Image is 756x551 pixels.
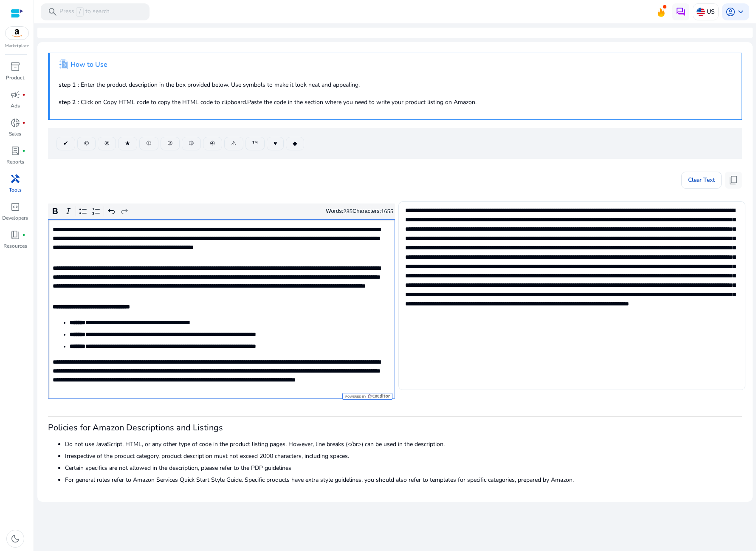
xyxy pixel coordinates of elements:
[146,139,152,148] span: ①
[728,175,739,185] span: content_copy
[56,137,75,150] button: ✔
[6,74,24,82] p: Product
[22,121,25,124] span: fiber_manual_record
[189,139,194,148] span: ③
[681,172,722,189] button: Clear Text
[688,172,715,189] span: Clear Text
[22,93,25,96] span: fiber_manual_record
[3,242,27,250] p: Resources
[9,130,21,138] p: Sales
[76,7,84,17] span: /
[77,137,96,150] button: ©
[6,158,24,166] p: Reports
[736,7,746,17] span: keyboard_arrow_down
[65,475,742,484] li: For general rules refer to Amazon Services Quick Start Style Guide. Specific products have extra ...
[22,149,25,153] span: fiber_manual_record
[5,43,29,49] p: Marketplace
[59,98,733,107] p: : Click on Copy HTML code to copy the HTML code to clipboard.Paste the code in the section where ...
[10,90,20,100] span: campaign
[48,7,58,17] span: search
[63,139,68,148] span: ✔
[104,139,109,148] span: ®
[65,440,742,449] li: Do not use JavaScript, HTML, or any other type of code in the product listing pages. However, lin...
[10,202,20,212] span: code_blocks
[182,137,201,150] button: ③
[343,208,353,215] label: 235
[9,186,22,194] p: Tools
[252,139,258,148] span: ™
[48,203,395,220] div: Editor toolbar
[203,137,222,150] button: ④
[6,27,28,40] img: amazon.svg
[118,137,137,150] button: ★
[326,206,393,217] div: Words: Characters:
[125,139,130,148] span: ★
[10,230,20,240] span: book_4
[10,534,20,544] span: dark_mode
[59,80,733,89] p: : Enter the product description in the box provided below. Use symbols to make it look neat and a...
[48,219,395,399] div: Rich Text Editor. Editing area: main. Press Alt+0 for help.
[11,102,20,110] p: Ads
[267,137,284,150] button: ♥
[210,139,215,148] span: ④
[707,4,715,19] p: US
[224,137,243,150] button: ⚠
[10,174,20,184] span: handyman
[10,62,20,72] span: inventory_2
[65,452,742,461] li: Irrespective of the product category, product description must not exceed 2000 characters, includ...
[2,214,28,222] p: Developers
[22,233,25,237] span: fiber_manual_record
[344,395,366,398] span: Powered by
[59,7,110,17] p: Press to search
[274,139,277,148] span: ♥
[161,137,180,150] button: ②
[697,8,705,16] img: us.svg
[98,137,116,150] button: ®
[59,81,76,89] b: step 1
[231,139,237,148] span: ⚠
[381,208,393,215] label: 1655
[725,172,742,189] button: content_copy
[71,61,107,69] h4: How to Use
[725,7,736,17] span: account_circle
[139,137,158,150] button: ①
[48,423,742,433] h3: Policies for Amazon Descriptions and Listings
[59,98,76,106] b: step 2
[65,463,742,472] li: Certain specifics are not allowed in the description, please refer to the PDP guidelines
[245,137,265,150] button: ™
[293,139,297,148] span: ◆
[167,139,173,148] span: ②
[10,118,20,128] span: donut_small
[286,137,304,150] button: ◆
[84,139,89,148] span: ©
[10,146,20,156] span: lab_profile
